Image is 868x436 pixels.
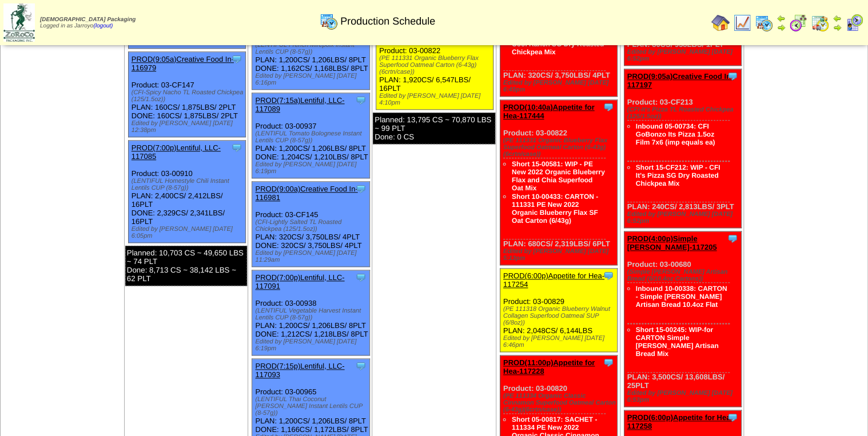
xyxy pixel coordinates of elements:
[355,94,367,106] img: Tooltip
[355,360,367,371] img: Tooltip
[93,23,113,29] a: (logout)
[503,103,595,120] a: PROD(10:40a)Appetite for Hea-117444
[727,233,738,244] img: Tooltip
[627,106,741,120] div: (CFI-It's Pizza TL Roasted Chickpea (125/1.5oz))
[231,142,242,153] img: Tooltip
[727,70,738,82] img: Tooltip
[603,357,614,368] img: Tooltip
[777,23,786,32] img: arrowright.gif
[789,14,807,32] img: calendarblend.gif
[355,271,367,283] img: Tooltip
[636,326,719,358] a: Short 15-00245: WIP-for CARTON Simple [PERSON_NAME] Artisan Bread Mix
[132,178,245,191] div: (LENTIFUL Homestyle Chili Instant Lentils CUP (8-57g))
[627,49,741,62] div: Edited by [PERSON_NAME] [DATE] 6:52pm
[755,14,773,32] img: calendarprod.gif
[624,231,741,407] div: Product: 03-00680 PLAN: 3,500CS / 13,608LBS / 25PLT
[132,143,221,161] a: PROD(7:00p)Lentiful, LLC-117085
[3,3,35,42] img: zoroco-logo-small.webp
[777,14,786,23] img: arrowleft.gif
[603,270,614,281] img: Tooltip
[845,14,863,32] img: calendarcustomer.gif
[503,79,617,93] div: Edited by [PERSON_NAME] [DATE] 6:45pm
[379,55,493,75] div: (PE 111331 Organic Blueberry Flax Superfood Oatmeal Carton (6-43g)(6crtn/case))
[320,12,338,30] img: calendarprod.gif
[128,52,245,137] div: Product: 03-CF147 PLAN: 160CS / 1,875LBS / 2PLT DONE: 160CS / 1,875LBS / 2PLT
[500,269,617,352] div: Product: 03-00829 PLAN: 2,048CS / 6,144LBS
[128,141,245,243] div: Product: 03-00910 PLAN: 2,400CS / 2,412LBS / 16PLT DONE: 2,329CS / 2,341LBS / 16PLT
[627,234,717,251] a: PROD(4:00p)Simple [PERSON_NAME]-117205
[379,93,493,106] div: Edited by [PERSON_NAME] [DATE] 4:10pm
[503,393,617,413] div: (PE 111334 Organic Classic Cinnamon Superfood Oatmeal Carton (6-43g)(6crtn/case))
[624,69,741,228] div: Product: 03-CF213 PLAN: 240CS / 2,813LBS / 3PLT
[40,17,136,29] span: Logged in as Jarroyo
[231,53,242,65] img: Tooltip
[603,101,614,113] img: Tooltip
[255,307,369,321] div: (LENTIFUL Vegetable Harvest Instant Lentils CUP (8-57g))
[252,93,369,178] div: Product: 03-00937 PLAN: 1,200CS / 1,206LBS / 8PLT DONE: 1,204CS / 1,210LBS / 8PLT
[125,246,248,286] div: Planned: 10,703 CS ~ 49,650 LBS ~ 74 PLT Done: 8,713 CS ~ 38,142 LBS ~ 62 PLT
[503,271,604,289] a: PROD(6:00p)Appetite for Hea-117254
[132,55,234,72] a: PROD(9:05a)Creative Food In-116979
[252,270,369,355] div: Product: 03-00938 PLAN: 1,200CS / 1,206LBS / 8PLT DONE: 1,212CS / 1,218LBS / 8PLT
[627,211,741,225] div: Edited by [PERSON_NAME] [DATE] 6:52pm
[503,335,617,349] div: Edited by [PERSON_NAME] [DATE] 6:46pm
[373,113,495,144] div: Planned: 13,795 CS ~ 70,870 LBS ~ 99 PLT Done: 0 CS
[727,411,738,423] img: Tooltip
[503,306,617,326] div: (PE 111318 Organic Blueberry Walnut Collagen Superfood Oatmeal SUP (6/8oz))
[636,163,720,187] a: Short 15-CF212: WIP - CFI It's Pizza SG Dry Roasted Chickpea Mix
[255,130,369,144] div: (LENTIFUL Tomato Bolognese Instant Lentils CUP (8-57g))
[503,137,617,158] div: (PE 111331 Organic Blueberry Flax Superfood Oatmeal Carton (6-43g)(6crtn/case))
[132,120,245,134] div: Edited by [PERSON_NAME] [DATE] 12:38pm
[627,269,741,282] div: (Simple [PERSON_NAME] Artisan Bread (6/10.4oz Cartons))
[255,396,369,417] div: (LENTIFUL Thai Coconut [PERSON_NAME] Instant Lentils CUP (8-57g))
[255,185,357,202] a: PROD(9:00a)Creative Food In-116981
[40,17,136,23] span: [DEMOGRAPHIC_DATA] Packaging
[627,413,733,430] a: PROD(6:00p)Appetite for Hea-117258
[255,161,369,175] div: Edited by [PERSON_NAME] [DATE] 6:19pm
[500,100,617,265] div: Product: 03-00822 PLAN: 680CS / 2,319LBS / 6PLT
[636,285,727,309] a: Inbound 10-00338: CARTON - Simple [PERSON_NAME] Artisan Bread 10.4oz Flat
[833,14,842,23] img: arrowleft.gif
[627,390,741,403] div: Edited by [PERSON_NAME] [DATE] 6:53pm
[512,160,605,192] a: Short 15-00581: WIP - PE New 2022 Organic Blueberry Flax and Chia Superfood Oat Mix
[255,96,344,113] a: PROD(7:15a)Lentiful, LLC-117089
[132,226,245,239] div: Edited by [PERSON_NAME] [DATE] 6:05pm
[503,248,617,262] div: Edited by [PERSON_NAME] [DATE] 5:13pm
[255,273,344,290] a: PROD(7:00p)Lentiful, LLC-117091
[255,219,369,233] div: (CFI-Lightly Salted TL Roasted Chickpea (125/1.5oz))
[833,23,842,32] img: arrowright.gif
[733,14,751,32] img: line_graph.gif
[340,15,435,27] span: Production Schedule
[811,14,829,32] img: calendarinout.gif
[255,73,369,86] div: Edited by [PERSON_NAME] [DATE] 6:16pm
[252,182,369,267] div: Product: 03-CF145 PLAN: 320CS / 3,750LBS / 4PLT DONE: 320CS / 3,750LBS / 4PLT
[255,362,344,379] a: PROD(7:15p)Lentiful, LLC-117093
[255,338,369,352] div: Edited by [PERSON_NAME] [DATE] 6:19pm
[627,72,734,89] a: PROD(9:05a)Creative Food In-117197
[503,358,595,375] a: PROD(11:00p)Appetite for Hea-117228
[132,89,245,103] div: (CFI-Spicy Nacho TL Roasted Chickpea (125/1.5oz))
[376,18,493,110] div: Product: 03-00822 PLAN: 1,920CS / 6,547LBS / 16PLT
[512,193,598,225] a: Short 10-00433: CARTON - 111331 PE New 2022 Organic Blueberry Flax SF Oat Carton (6/43g)
[711,14,730,32] img: home.gif
[636,122,715,146] a: Inbound 05-00734: CFI GoBonzo Its Pizza 1.5oz Film 7x6 (imp equals ea)
[355,183,367,194] img: Tooltip
[255,250,369,263] div: Edited by [PERSON_NAME] [DATE] 11:29am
